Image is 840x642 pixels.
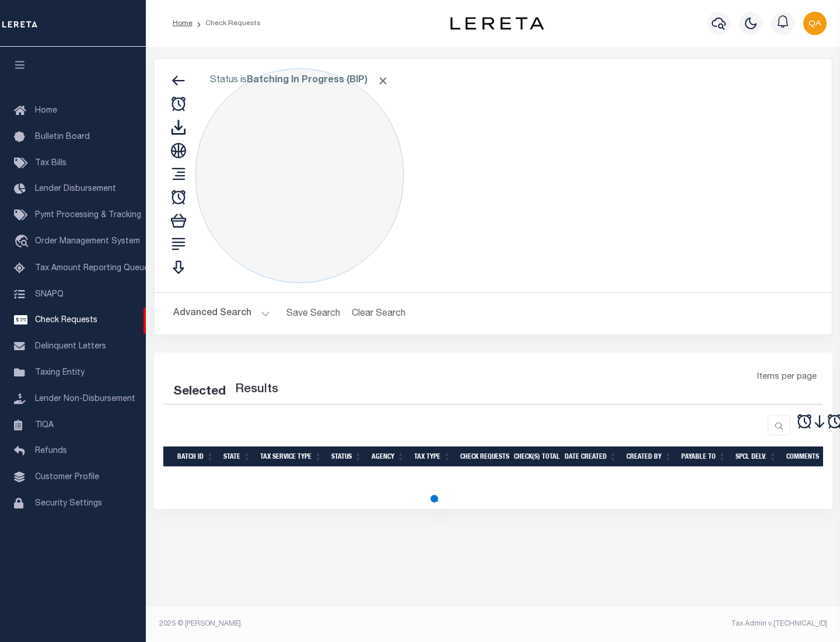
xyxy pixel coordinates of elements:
[173,446,219,467] th: Batch Id
[35,290,64,298] span: SNAPQ
[279,302,347,325] button: Save Search
[35,500,102,508] span: Security Settings
[173,302,270,325] button: Advanced Search
[677,446,731,467] th: Payable To
[35,343,106,351] span: Delinquent Letters
[347,302,411,325] button: Clear Search
[327,446,367,467] th: Status
[35,159,66,168] span: Tax Bills
[782,446,834,467] th: Comments
[35,264,149,273] span: Tax Amount Reporting Queue
[502,619,827,629] div: Tax Admin v.[TECHNICAL_ID]
[235,381,278,399] label: Results
[367,446,409,467] th: Agency
[173,383,226,402] div: Selected
[35,238,140,246] span: Order Management System
[150,619,494,629] div: 2025 © [PERSON_NAME].
[35,107,57,115] span: Home
[450,17,544,30] img: logo-dark.svg
[247,76,389,85] b: Batching In Progress (BIP)
[35,395,135,403] span: Lender Non-Disbursement
[35,421,54,429] span: TIQA
[35,316,97,325] span: Check Requests
[219,446,256,467] th: State
[192,18,261,29] li: Check Requests
[35,473,99,481] span: Customer Profile
[509,446,560,467] th: Check(s) Total
[173,20,192,27] a: Home
[35,185,116,193] span: Lender Disbursement
[35,133,90,141] span: Bulletin Board
[35,211,141,219] span: Pymt Processing & Tracking
[35,447,67,455] span: Refunds
[35,369,85,377] span: Taxing Entity
[622,446,677,467] th: Created By
[409,446,456,467] th: Tax Type
[377,75,389,87] span: Click to Remove
[456,446,509,467] th: Check Requests
[560,446,622,467] th: Date Created
[256,446,327,467] th: Tax Service Type
[14,235,33,250] i: travel_explore
[731,446,782,467] th: Spcl Delv.
[803,12,827,35] img: svg+xml;base64,PHN2ZyB4bWxucz0iaHR0cDovL3d3dy53My5vcmcvMjAwMC9zdmciIHBvaW50ZXItZXZlbnRzPSJub25lIi...
[195,68,404,283] div: Click to Edit
[757,371,817,384] span: Items per page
